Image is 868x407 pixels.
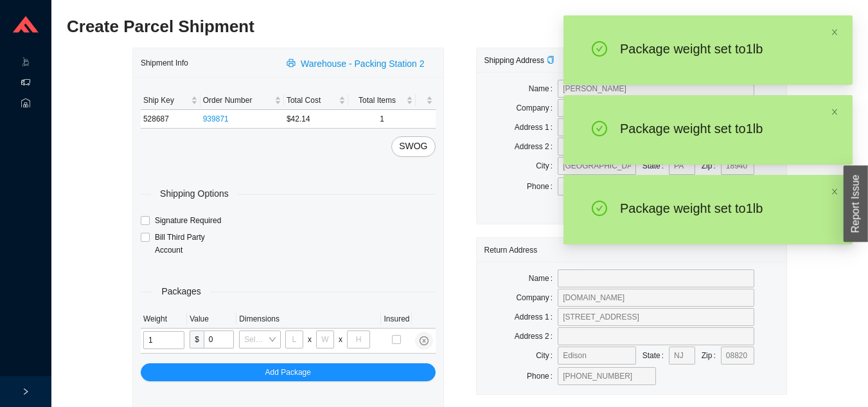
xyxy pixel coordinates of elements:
[152,284,209,299] span: Packages
[484,56,554,65] span: Shipping Address
[187,310,236,329] th: Value
[620,41,811,57] div: Package weight set to 1 lb
[143,94,188,107] span: Ship Key
[22,388,30,395] span: right
[141,51,279,75] div: Shipment Info
[203,94,272,107] span: Order Number
[150,214,226,227] span: Signature Required
[200,91,284,110] th: Order Number sortable
[284,91,348,110] th: Total Cost sortable
[67,15,656,38] h2: Create Parcel Shipment
[347,330,370,348] input: H
[515,118,558,136] label: Address 1
[287,59,298,69] span: printer
[285,330,303,348] input: L
[416,91,435,110] th: undefined sortable
[391,136,435,157] button: SWOG
[141,363,436,381] button: Add Package
[279,54,435,72] button: printerWarehouse - Packing Station 2
[316,330,334,348] input: W
[284,110,348,129] td: $42.14
[190,330,204,348] span: $
[831,188,838,195] span: close
[592,201,607,219] span: check-circle
[515,327,558,345] label: Address 2
[516,99,558,117] label: Company
[527,177,558,195] label: Phone
[536,157,558,175] label: City
[415,332,433,350] button: close-circle
[265,366,311,379] span: Add Package
[141,310,187,329] th: Weight
[529,269,558,287] label: Name
[301,57,424,71] span: Warehouse - Packing Station 2
[527,367,558,385] label: Phone
[516,289,558,307] label: Company
[348,91,416,110] th: Total Items sortable
[351,94,404,107] span: Total Items
[620,201,811,216] div: Package weight set to 1 lb
[529,80,558,98] label: Name
[536,347,558,365] label: City
[381,310,412,329] th: Insured
[831,28,838,36] span: close
[339,333,342,346] div: x
[308,333,312,346] div: x
[515,138,558,156] label: Address 2
[399,139,427,154] span: SWOG
[620,121,811,136] div: Package weight set to 1 lb
[141,110,200,129] td: 528687
[287,94,336,107] span: Total Cost
[151,186,238,201] span: Shipping Options
[592,41,607,59] span: check-circle
[547,54,554,67] div: Copy
[150,231,235,257] span: Bill Third Party Account
[141,91,200,110] th: Ship Key sortable
[831,108,838,116] span: close
[702,347,721,365] label: Zip
[592,121,607,139] span: check-circle
[642,347,669,365] label: State
[203,114,229,123] a: 939871
[515,308,558,326] label: Address 1
[547,56,554,64] span: copy
[236,310,381,329] th: Dimensions
[484,238,779,262] div: Return Address
[348,110,416,129] td: 1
